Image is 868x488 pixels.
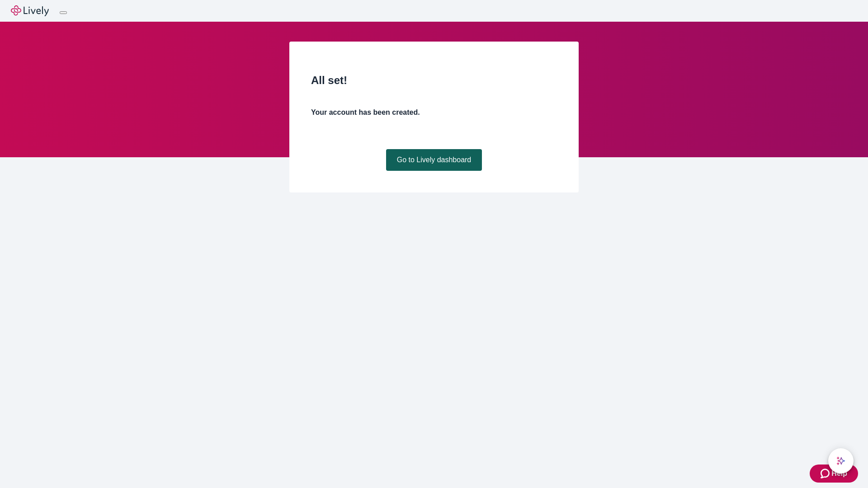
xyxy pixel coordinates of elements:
button: Zendesk support iconHelp [810,465,858,483]
h2: All set! [311,72,557,89]
a: Go to Lively dashboard [386,149,482,171]
h4: Your account has been created. [311,107,557,118]
svg: Lively AI Assistant [836,456,845,465]
span: Help [831,468,847,479]
img: Lively [11,5,49,16]
button: chat [828,448,854,474]
svg: Zendesk support icon [821,468,831,479]
button: Log out [60,11,67,14]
